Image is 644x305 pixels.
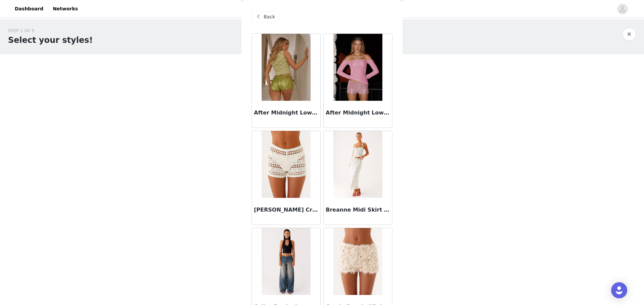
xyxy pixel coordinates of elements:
[8,34,93,46] h1: Select your styles!
[262,34,310,101] img: After Midnight Low Rise Sequin Mini Shorts - Olive
[611,282,627,298] div: Open Intercom Messenger
[333,34,382,101] img: After Midnight Low Rise Sequin Mini Shorts - Pink
[254,109,318,117] h3: After Midnight Low Rise Sequin Mini Shorts - Olive
[49,1,82,16] a: Networks
[333,228,382,295] img: Candy Sequin Mini Shorts - White
[8,27,93,34] div: STEP 1 OF 5
[619,4,626,14] div: avatar
[333,131,382,198] img: Breanne Midi Skirt - White Polka Dot
[11,1,47,16] a: Dashboard
[326,206,390,214] h3: Breanne Midi Skirt - White Polka Dot
[262,228,310,295] img: Calico Denim Jeans - Indigo
[254,206,318,214] h3: [PERSON_NAME] Crochet Shorts - White
[264,13,275,20] span: Back
[262,131,310,198] img: Baylock Crochet Shorts - White
[326,109,390,117] h3: After Midnight Low Rise Sequin Mini Shorts - Pink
